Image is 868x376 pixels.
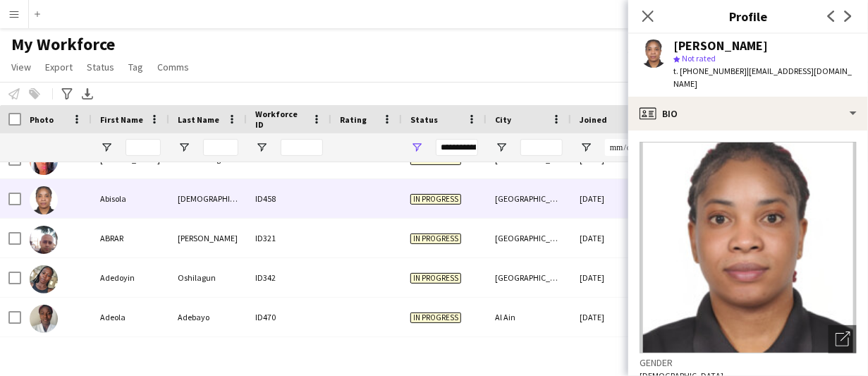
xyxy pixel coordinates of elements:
span: Photo [30,114,54,125]
app-action-btn: Advanced filters [59,85,75,102]
div: Afeez [92,337,169,376]
div: [GEOGRAPHIC_DATA] [487,179,571,218]
a: View [6,58,37,76]
div: [DATE] [571,179,656,218]
span: Status [410,114,438,125]
div: Al Ain [487,298,571,336]
span: Joined [580,114,607,125]
div: ID342 [247,258,331,297]
img: Adedoyin Oshilagun [30,265,58,293]
img: Abisola Duyilemi [30,186,58,214]
div: ID470 [247,298,331,336]
span: Not rated [682,53,716,63]
h3: Gender [640,356,857,369]
span: In progress [410,194,461,205]
span: View [11,61,31,73]
a: Comms [152,58,195,76]
span: Status [87,61,114,73]
app-action-btn: Export XLSX [79,85,96,102]
button: Open Filter Menu [410,141,423,154]
div: ID458 [247,179,331,218]
span: Last Name [178,114,219,125]
div: ID321 [247,219,331,257]
span: In progress [410,313,461,323]
h3: Profile [628,7,868,25]
div: [DATE] [571,258,656,297]
span: Tag [128,61,143,73]
button: Open Filter Menu [100,141,113,154]
img: ABRAR AHMAD [30,226,58,254]
div: Bio [628,97,868,131]
span: | [EMAIL_ADDRESS][DOMAIN_NAME] [673,66,852,89]
input: City Filter Input [520,139,563,156]
div: [DATE] [571,298,656,336]
input: First Name Filter Input [126,139,161,156]
div: ID457 [247,337,331,376]
img: Crew avatar or photo [640,142,857,353]
div: Open photos pop-in [829,325,857,353]
div: Babatunde [169,337,247,376]
div: [PERSON_NAME] [673,40,768,52]
div: [DATE] [571,219,656,257]
div: [DATE] [571,337,656,376]
div: ABRAR [92,219,169,257]
input: Joined Filter Input [605,139,647,156]
input: Last Name Filter Input [203,139,238,156]
button: Open Filter Menu [255,141,268,154]
div: Oshilagun [169,258,247,297]
div: [GEOGRAPHIC_DATA] [487,219,571,257]
img: Adeola Adebayo [30,305,58,333]
span: City [495,114,511,125]
button: Open Filter Menu [580,141,592,154]
div: [DEMOGRAPHIC_DATA] [169,179,247,218]
div: Adedoyin [92,258,169,297]
button: Open Filter Menu [495,141,508,154]
span: Workforce ID [255,109,306,130]
span: My Workforce [11,34,115,55]
span: t. [PHONE_NUMBER] [673,66,747,76]
span: In progress [410,273,461,284]
div: [GEOGRAPHIC_DATA] [487,337,571,376]
div: Adeola [92,298,169,336]
div: Adebayo [169,298,247,336]
span: First Name [100,114,143,125]
span: Export [45,61,73,73]
button: Open Filter Menu [178,141,190,154]
div: [GEOGRAPHIC_DATA] [487,258,571,297]
span: Rating [340,114,367,125]
input: Workforce ID Filter Input [281,139,323,156]
a: Tag [123,58,149,76]
div: [PERSON_NAME] [169,219,247,257]
div: Abisola [92,179,169,218]
span: In progress [410,234,461,244]
span: Comms [157,61,189,73]
a: Export [39,58,78,76]
a: Status [81,58,120,76]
